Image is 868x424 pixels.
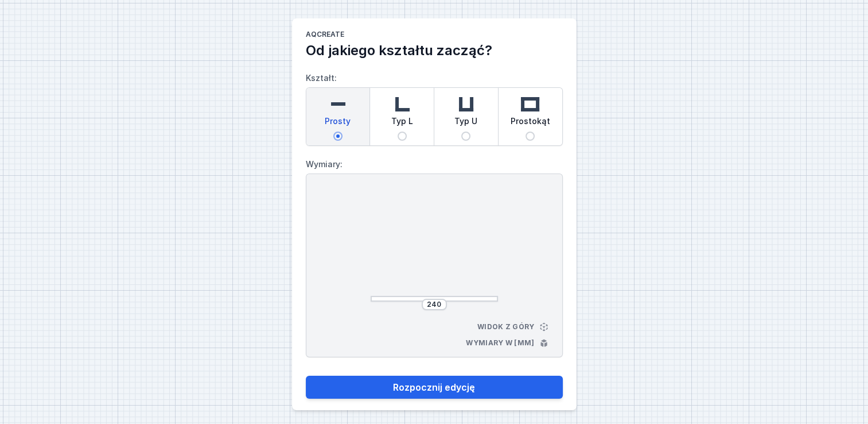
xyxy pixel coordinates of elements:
button: Rozpocznij edycję [306,376,563,399]
input: Prostokąt [526,132,535,141]
span: Prostokąt [511,115,550,132]
h2: Od jakiego kształtu zacząć? [306,41,563,60]
input: Typ L [398,132,407,141]
label: Kształt: [306,69,563,146]
img: rectangle.svg [519,92,542,115]
span: Typ L [391,115,413,132]
img: u-shaped.svg [454,92,477,115]
span: Typ U [454,115,477,132]
h1: AQcreate [306,30,563,41]
img: straight.svg [326,92,349,115]
input: Typ U [461,132,470,141]
input: Prosty [333,132,342,141]
label: Wymiary: [306,155,563,174]
span: Prosty [325,115,351,132]
img: l-shaped.svg [391,92,414,115]
input: Wymiar [mm] [425,300,443,309]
